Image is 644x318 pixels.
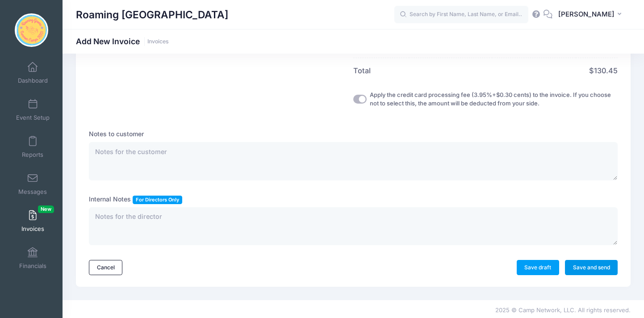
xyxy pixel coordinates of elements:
a: Save and send [565,260,618,275]
span: Dashboard [18,77,48,84]
label: Notes to customer [89,130,144,139]
a: InvoicesNew [12,205,54,237]
a: Messages [12,168,54,200]
span: 2025 © Camp Network, LLC. All rights reserved. [495,306,631,314]
span: [PERSON_NAME] [558,9,615,19]
h1: Roaming [GEOGRAPHIC_DATA] [76,4,228,25]
th: $ [492,58,617,83]
label: Apply the credit card processing fee (3.95%+$0.30 cents) to the invoice. If you choose not to sel... [370,91,618,108]
h1: Add New Invoice [76,37,169,46]
img: Roaming Gnome Theatre [15,13,48,47]
span: Reports [22,151,43,159]
a: Cancel [89,260,122,275]
span: For Directors Only [133,196,182,204]
input: Search by First Name, Last Name, or Email... [394,6,528,24]
a: Invoices [147,38,169,45]
a: Save draft [517,260,559,275]
button: [PERSON_NAME] [552,4,631,25]
span: New [38,205,54,213]
a: Financials [12,243,54,274]
span: 130.45 [594,66,618,75]
a: Reports [12,131,54,163]
th: Total [353,58,492,83]
a: Dashboard [12,57,54,88]
span: Invoices [21,225,44,233]
label: Internal Notes [89,195,131,204]
span: Event Setup [16,114,50,121]
a: Event Setup [12,94,54,126]
span: Messages [18,188,47,196]
span: Financials [19,262,46,270]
